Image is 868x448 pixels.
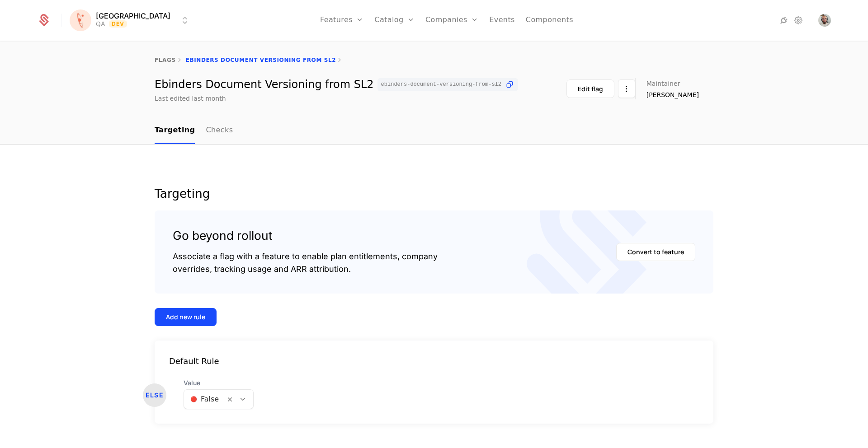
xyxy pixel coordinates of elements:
a: Checks [206,117,233,144]
span: ebinders-document-versioning-from-sl2 [381,82,501,87]
div: ELSE [143,383,166,407]
span: [PERSON_NAME] [646,90,699,99]
a: flags [155,57,176,63]
button: Convert to feature [616,243,695,261]
a: Integrations [778,15,789,26]
div: Go beyond rollout [173,229,438,243]
button: Select action [618,79,635,98]
a: Targeting [155,117,195,144]
div: Add new rule [166,313,205,322]
span: [GEOGRAPHIC_DATA] [96,12,170,19]
button: Open user button [818,14,831,27]
div: QA [96,19,105,28]
button: Add new rule [155,308,217,326]
nav: Main [155,117,713,144]
div: Targeting [155,188,713,200]
div: Ebinders Document Versioning from SL2 [155,78,518,91]
a: Settings [793,15,804,26]
div: Associate a flag with a feature to enable plan entitlements, company overrides, tracking usage an... [173,250,438,275]
button: Select environment [72,10,190,30]
img: Florence [70,9,91,31]
span: Value [184,378,254,387]
span: Dev [109,20,127,28]
button: Edit flag [566,79,614,98]
div: Default Rule [155,355,713,368]
div: Last edited last month [155,94,226,103]
img: Marko Bera [818,14,831,27]
ul: Choose Sub Page [155,117,233,144]
div: Edit flag [578,84,603,93]
span: Maintainer [646,80,680,87]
